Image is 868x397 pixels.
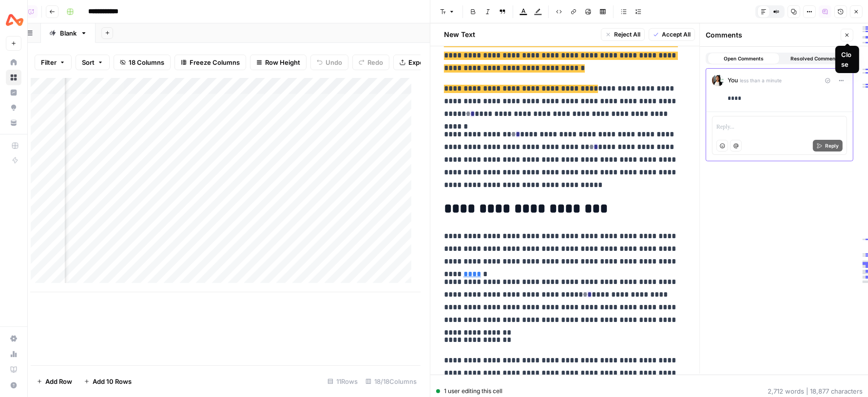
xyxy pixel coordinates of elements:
[6,362,21,378] a: Learning Hub
[78,374,137,389] button: Add 10 Rows
[6,55,21,70] a: Home
[393,55,449,70] button: Export CSV
[362,374,421,389] div: 18/18 Columns
[250,55,307,70] button: Row Height
[724,55,764,62] span: Open Comments
[190,57,240,67] span: Freeze Columns
[367,57,383,67] span: Redo
[780,53,852,64] button: Resolved Comments
[712,75,724,86] img: xqjo96fmx1yk2e67jao8cdkou4un
[45,377,72,386] span: Add Row
[6,346,21,362] a: Usage
[35,55,72,70] button: Filter
[6,11,23,29] img: Airwallex Logo
[791,55,840,62] span: Resolved Comments
[310,55,348,70] button: Undo
[436,387,502,396] div: 1 user editing this cell
[31,374,78,389] button: Add Row
[326,57,342,67] span: Undo
[76,55,110,70] button: Sort
[6,331,21,346] a: Settings
[114,55,171,70] button: 18 Columns
[614,30,640,39] span: Reject All
[129,57,164,67] span: 18 Columns
[706,30,838,40] div: Comments
[408,57,443,67] span: Export CSV
[60,28,77,38] div: Blank
[352,55,389,70] button: Redo
[6,70,21,85] a: Browse
[6,378,21,393] button: Help + Support
[825,142,839,150] span: Reply
[768,386,863,396] div: 2,712 words | 18,877 characters
[841,50,853,69] div: Close
[265,57,300,67] span: Row Height
[728,75,847,86] div: You
[41,57,57,67] span: Filter
[444,30,475,39] h2: New Text
[41,23,96,43] a: Blank
[174,55,246,70] button: Freeze Columns
[6,100,21,115] a: Opportunities
[662,30,691,39] span: Accept All
[6,8,21,32] button: Workspace: Airwallex
[740,76,782,84] span: less than a minute
[93,377,132,386] span: Add 10 Rows
[6,85,21,100] a: Insights
[813,140,843,151] button: Reply
[601,28,645,41] button: Reject All
[82,57,95,67] span: Sort
[6,115,21,131] a: Your Data
[324,374,362,389] div: 11 Rows
[649,28,695,41] button: Accept All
